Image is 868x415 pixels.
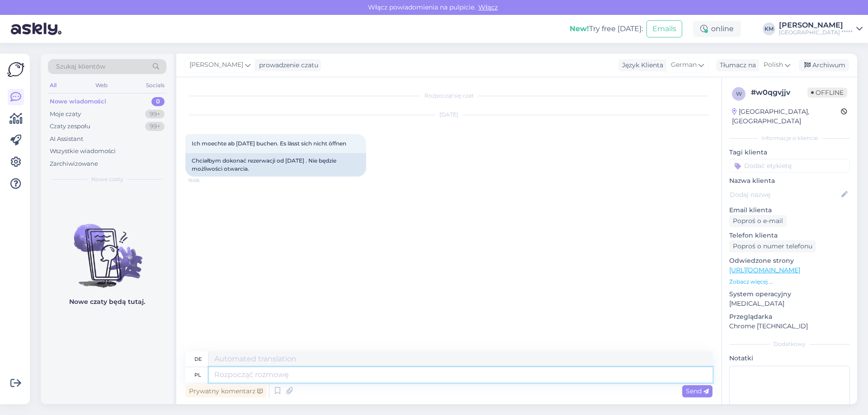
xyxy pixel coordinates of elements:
[751,87,807,98] div: # w0qgvjjv
[807,88,847,98] span: Offline
[192,140,346,147] span: Ich moechte ab [DATE] buchen. Es lässt sich nicht öffnen
[686,387,709,395] span: Send
[48,79,58,91] div: All
[69,297,145,307] p: Nowe czaty będą tutaj.
[732,107,841,126] div: [GEOGRAPHIC_DATA], [GEOGRAPHIC_DATA]
[185,153,366,177] div: Chciałbym dokonać rezerwacji od [DATE] . Nie będzie możliwości otwarcia.
[145,122,165,131] div: 99+
[185,385,266,397] div: Prywatny komentarz
[50,147,116,156] div: Wszystkie wiadomości
[693,21,741,37] div: online
[7,61,24,78] img: Askly Logo
[730,190,840,200] input: Dodaj nazwę
[729,299,850,308] p: [MEDICAL_DATA]
[716,61,756,70] div: Tłumacz na
[570,23,643,34] div: Try free [DATE]:
[144,79,166,91] div: Socials
[94,79,109,91] div: Web
[729,148,850,157] p: Tagi klienta
[570,24,589,33] b: New!
[729,159,850,173] input: Dodać etykietę
[764,60,783,70] span: Polish
[185,92,712,100] div: Rozpoczął się czat
[646,20,682,37] button: Emails
[729,340,850,348] div: Dodatkowy
[255,61,318,70] div: prowadzenie czatu
[729,266,800,274] a: [URL][DOMAIN_NAME]
[729,312,850,322] p: Przeglądarka
[189,60,243,70] span: [PERSON_NAME]
[736,90,742,97] span: w
[729,134,850,142] div: Informacje o kliencie
[91,175,123,183] span: Nowe czaty
[729,278,850,286] p: Zobacz więcej ...
[729,205,850,215] p: Email klienta
[145,110,165,119] div: 99+
[50,97,106,106] div: Nowe wiadomości
[41,208,174,289] img: No chats
[50,159,98,168] div: Zarchiwizowane
[729,176,850,186] p: Nazwa klienta
[729,215,787,227] div: Poproś o e-mail
[194,351,202,367] div: de
[151,97,165,106] div: 0
[729,240,816,252] div: Poproś o numer telefonu
[618,61,663,70] div: Język Klienta
[763,23,775,35] div: KM
[729,354,850,363] p: Notatki
[56,62,105,71] span: Szukaj klientów
[729,289,850,299] p: System operacyjny
[194,367,201,382] div: pl
[779,22,853,29] div: [PERSON_NAME]
[729,256,850,266] p: Odwiedzone strony
[50,135,83,144] div: AI Assistant
[729,231,850,240] p: Telefon klienta
[50,122,90,131] div: Czaty zespołu
[779,22,863,36] a: [PERSON_NAME][GEOGRAPHIC_DATA] *****
[476,3,500,11] span: Włącz
[188,177,222,184] span: 15:06
[50,110,81,119] div: Moje czaty
[671,60,697,70] span: German
[799,59,849,71] div: Archiwum
[729,322,850,331] p: Chrome [TECHNICAL_ID]
[185,111,712,119] div: [DATE]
